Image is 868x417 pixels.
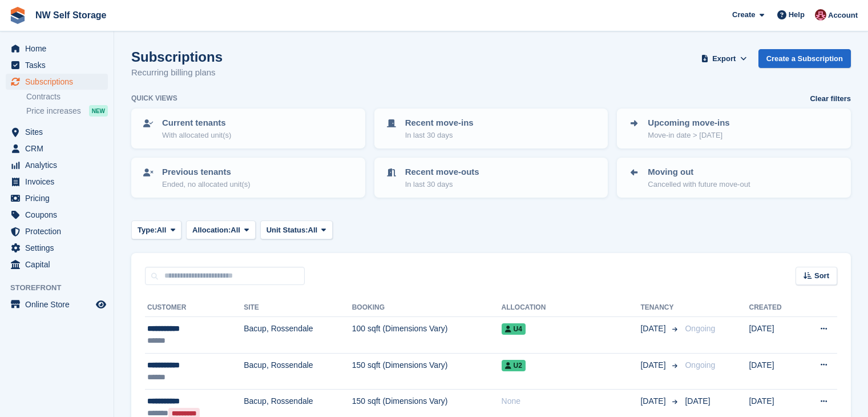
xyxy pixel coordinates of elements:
[6,41,108,57] a: menu
[10,282,114,294] span: Storefront
[810,93,851,105] a: Clear filters
[231,224,240,236] span: All
[131,220,181,239] button: Type: All
[712,53,736,65] span: Export
[26,106,81,117] span: Price increases
[405,130,474,141] p: In last 30 days
[405,179,479,190] p: In last 30 days
[131,93,177,103] h6: Quick views
[25,296,94,312] span: Online Store
[25,174,94,190] span: Invoices
[145,299,244,317] th: Customer
[648,179,750,190] p: Cancelled with future move-out
[6,296,108,312] a: menu
[131,49,223,65] h1: Subscriptions
[618,159,850,197] a: Moving out Cancelled with future move-out
[25,256,94,272] span: Capital
[89,105,108,117] div: NEW
[244,299,352,317] th: Site
[260,220,333,239] button: Unit Status: All
[502,323,526,335] span: U4
[192,224,231,236] span: Allocation:
[352,353,502,390] td: 150 sqft (Dimensions Vary)
[749,317,800,354] td: [DATE]
[732,9,755,21] span: Create
[9,7,26,24] img: stora-icon-8386f47178a22dfd0bd8f6a31ec36ba5ce8667c1dd55bd0f319d3a0aa187defe.svg
[352,299,502,317] th: Booking
[25,41,94,57] span: Home
[25,124,94,140] span: Sites
[26,91,108,102] a: Contracts
[502,360,526,371] span: U2
[618,110,850,147] a: Upcoming move-ins Move-in date > [DATE]
[640,359,668,371] span: [DATE]
[132,159,364,197] a: Previous tenants Ended, no allocated unit(s)
[815,9,826,21] img: Josh Vines
[6,190,108,206] a: menu
[685,324,715,333] span: Ongoing
[25,141,94,157] span: CRM
[6,57,108,73] a: menu
[131,66,223,79] p: Recurring billing plans
[25,57,94,73] span: Tasks
[6,256,108,272] a: menu
[6,141,108,157] a: menu
[352,317,502,354] td: 100 sqft (Dimensions Vary)
[267,224,308,236] span: Unit Status:
[162,179,251,190] p: Ended, no allocated unit(s)
[749,299,800,317] th: Created
[25,74,94,90] span: Subscriptions
[162,117,231,130] p: Current tenants
[699,49,749,68] button: Export
[162,166,251,179] p: Previous tenants
[157,224,167,236] span: All
[789,9,805,21] span: Help
[814,270,829,282] span: Sort
[685,360,715,370] span: Ongoing
[685,396,710,406] span: [DATE]
[749,353,800,390] td: [DATE]
[25,223,94,239] span: Protection
[94,298,108,311] a: Preview store
[6,74,108,90] a: menu
[26,105,108,117] a: Price increases NEW
[25,240,94,256] span: Settings
[6,124,108,140] a: menu
[162,130,231,141] p: With allocated unit(s)
[244,317,352,354] td: Bacup, Rossendale
[640,323,668,335] span: [DATE]
[376,159,607,197] a: Recent move-outs In last 30 days
[640,299,680,317] th: Tenancy
[648,166,750,179] p: Moving out
[502,299,641,317] th: Allocation
[308,224,318,236] span: All
[502,395,641,407] div: None
[25,190,94,206] span: Pricing
[132,110,364,147] a: Current tenants With allocated unit(s)
[648,117,729,130] p: Upcoming move-ins
[31,6,111,25] a: NW Self Storage
[758,49,851,68] a: Create a Subscription
[640,395,668,407] span: [DATE]
[648,130,729,141] p: Move-in date > [DATE]
[6,157,108,173] a: menu
[405,117,474,130] p: Recent move-ins
[186,220,256,239] button: Allocation: All
[244,353,352,390] td: Bacup, Rossendale
[6,223,108,239] a: menu
[6,174,108,190] a: menu
[828,10,858,21] span: Account
[6,207,108,223] a: menu
[25,207,94,223] span: Coupons
[6,240,108,256] a: menu
[25,157,94,173] span: Analytics
[405,166,479,179] p: Recent move-outs
[138,224,157,236] span: Type:
[376,110,607,147] a: Recent move-ins In last 30 days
